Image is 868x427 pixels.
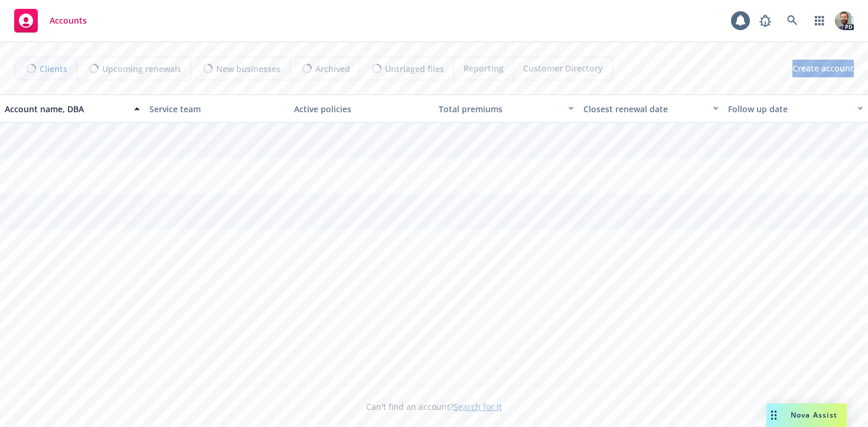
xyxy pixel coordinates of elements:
div: Total premiums [439,103,561,115]
span: New businesses [216,63,280,75]
a: Accounts [9,4,92,37]
span: Accounts [50,16,87,25]
span: Reporting [464,62,504,74]
a: Create account [792,60,854,77]
div: Service team [149,103,285,115]
img: photo [835,11,854,30]
span: Clients [40,63,67,75]
div: Active policies [294,103,429,115]
button: Nova Assist [766,403,847,427]
a: Switch app [808,9,831,32]
span: Nova Assist [791,410,837,420]
div: Drag to move [766,403,781,427]
div: Closest renewal date [583,103,706,115]
span: Create account [792,57,854,80]
span: Can't find an account? [366,400,502,413]
span: Untriaged files [385,63,444,75]
span: Customer Directory [523,62,603,74]
button: Active policies [289,94,434,123]
button: Service team [145,94,289,123]
button: Closest renewal date [579,94,723,123]
button: Follow up date [723,94,868,123]
div: Account name, DBA [5,103,127,115]
span: Upcoming renewals [102,63,181,75]
a: Search [781,9,804,32]
div: Follow up date [728,103,850,115]
button: Total premiums [434,94,579,123]
a: Search for it [453,401,502,412]
a: Report a Bug [753,9,777,32]
span: Archived [315,63,350,75]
